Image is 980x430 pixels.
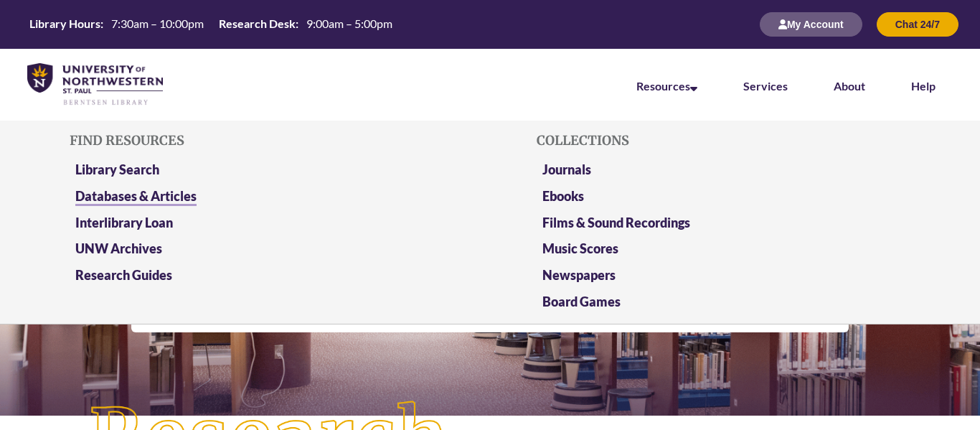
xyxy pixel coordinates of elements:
[877,12,958,37] button: Chat 24/7
[834,79,865,93] a: About
[877,18,958,30] a: Chat 24/7
[542,294,621,309] a: Board Games
[27,63,163,106] img: UNWSP Library Logo
[213,16,301,32] th: Research Desk:
[111,17,204,30] span: 7:30am – 10:00pm
[24,16,398,33] a: Hours Today
[760,12,862,37] button: My Account
[542,267,616,283] a: Newspapers
[911,79,936,93] a: Help
[542,215,690,230] a: Films & Sound Recordings
[75,162,159,177] a: Library Search
[75,215,173,230] a: Interlibrary Loan
[542,188,584,204] a: Ebooks
[24,16,398,32] table: Hours Today
[542,240,618,256] a: Music Scores
[75,188,197,206] a: Databases & Articles
[24,16,105,32] th: Library Hours:
[70,134,443,148] h5: Find Resources
[636,79,697,93] a: Resources
[743,79,788,93] a: Services
[75,240,162,256] a: UNW Archives
[75,267,172,283] a: Research Guides
[542,162,591,177] a: Journals
[760,18,862,30] a: My Account
[537,134,910,148] h5: Collections
[306,17,392,30] span: 9:00am – 5:00pm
